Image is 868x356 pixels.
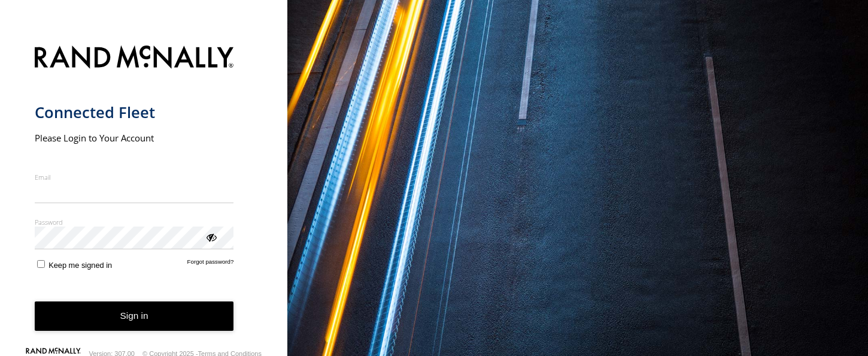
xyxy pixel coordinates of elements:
div: ViewPassword [205,231,217,243]
a: Forgot password? [187,258,234,270]
h1: Connected Fleet [35,102,234,122]
h2: Please Login to Your Account [35,132,234,144]
img: Rand McNally [35,43,234,74]
input: Keep me signed in [37,260,45,268]
span: Keep me signed in [48,261,112,270]
label: Email [35,173,234,182]
button: Sign in [35,301,234,331]
form: main [35,38,253,350]
label: Password [35,218,234,227]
